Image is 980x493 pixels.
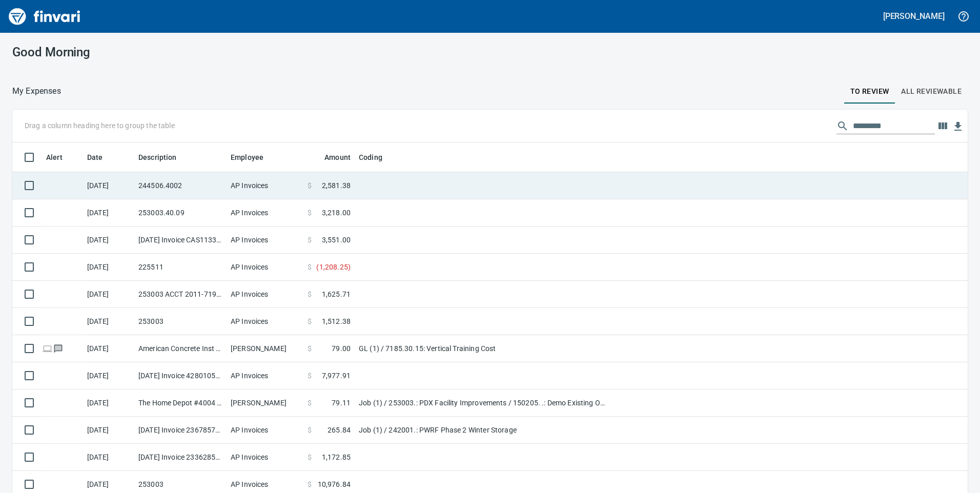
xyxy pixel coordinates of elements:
span: Alert [46,151,76,163]
span: $ [308,398,312,408]
td: AP Invoices [227,254,303,281]
td: AP Invoices [227,417,303,444]
span: $ [308,371,312,381]
button: [PERSON_NAME] [881,8,947,24]
span: 3,551.00 [322,235,351,245]
td: [DATE] Invoice CAS113374 from Cascade Geosynthetics (1-30570) [134,227,227,254]
td: AP Invoices [227,172,303,199]
span: Date [87,151,103,163]
td: 244506.4002 [134,172,227,199]
span: 1,625.71 [322,289,351,299]
td: 253003 ACCT 2011-71943889 [134,281,227,308]
span: $ [308,289,312,299]
span: Amount [311,151,351,163]
span: 1,512.38 [322,316,351,326]
span: Online transaction [42,345,53,352]
h3: Good Morning [12,45,314,59]
p: Drag a column heading here to group the table [25,120,175,131]
button: Download table [950,119,966,134]
td: [DATE] [83,362,134,389]
span: $ [308,343,312,354]
td: GL (1) / 7185.30.15: Vertical Training Cost [355,335,611,362]
nav: breadcrumb [12,85,61,97]
td: [DATE] Invoice 428010503 from Doka USA Ltd. (1-39133) [134,362,227,389]
td: Job (1) / 253003.: PDX Facility Improvements / 150205. .: Demo Existing Ops Trailer / 5: Other [355,389,611,417]
span: Coding [359,151,382,163]
td: AP Invoices [227,444,303,471]
img: Finvari [6,4,83,29]
span: Description [138,151,190,163]
td: [DATE] [83,227,134,254]
td: 253003.40.09 [134,199,227,227]
span: 1,172.85 [322,452,351,462]
span: 79.00 [332,343,351,354]
td: Job (1) / 242001.: PWRF Phase 2 Winter Storage [355,417,611,444]
span: Alert [46,151,63,163]
p: My Expenses [12,85,61,97]
button: Choose columns to display [935,118,950,134]
span: $ [308,316,312,326]
td: [DATE] Invoice 23678571 from Peri Formwork Systems Inc (1-10791) [134,417,227,444]
span: Employee [231,151,277,163]
h5: [PERSON_NAME] [883,11,945,22]
span: Description [138,151,177,163]
td: AP Invoices [227,281,303,308]
span: $ [308,479,312,489]
td: [PERSON_NAME] [227,389,303,417]
span: $ [308,235,312,245]
span: 10,976.84 [318,479,351,489]
span: $ [308,425,312,435]
td: AP Invoices [227,227,303,254]
td: 253003 [134,308,227,335]
span: Amount [324,151,351,163]
td: [DATE] Invoice 23362854 from Peri Formwork Systems Inc (1-10791) [134,444,227,471]
td: [DATE] [83,444,134,471]
td: [DATE] [83,281,134,308]
span: 79.11 [332,398,351,408]
td: American Concrete Inst Farmington Hi [GEOGRAPHIC_DATA] [134,335,227,362]
td: [DATE] [83,199,134,227]
span: Has messages [53,345,64,352]
span: Date [87,151,116,163]
td: AP Invoices [227,362,303,389]
span: All Reviewable [901,85,962,98]
td: AP Invoices [227,308,303,335]
span: $ [308,262,312,272]
span: Employee [231,151,263,163]
span: $ [308,452,312,462]
td: [DATE] [83,335,134,362]
span: To Review [850,85,889,98]
span: $ [308,180,312,191]
td: The Home Depot #4004 [GEOGRAPHIC_DATA] OR [134,389,227,417]
td: 225511 [134,254,227,281]
span: ( 1,208.25 ) [316,262,351,272]
td: [DATE] [83,389,134,417]
td: [DATE] [83,172,134,199]
span: $ [308,208,312,218]
span: 265.84 [328,425,351,435]
td: AP Invoices [227,199,303,227]
td: [DATE] [83,254,134,281]
td: [DATE] [83,308,134,335]
td: [DATE] [83,417,134,444]
td: [PERSON_NAME] [227,335,303,362]
span: 2,581.38 [322,180,351,191]
span: Coding [359,151,396,163]
span: 7,977.91 [322,371,351,381]
span: 3,218.00 [322,208,351,218]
